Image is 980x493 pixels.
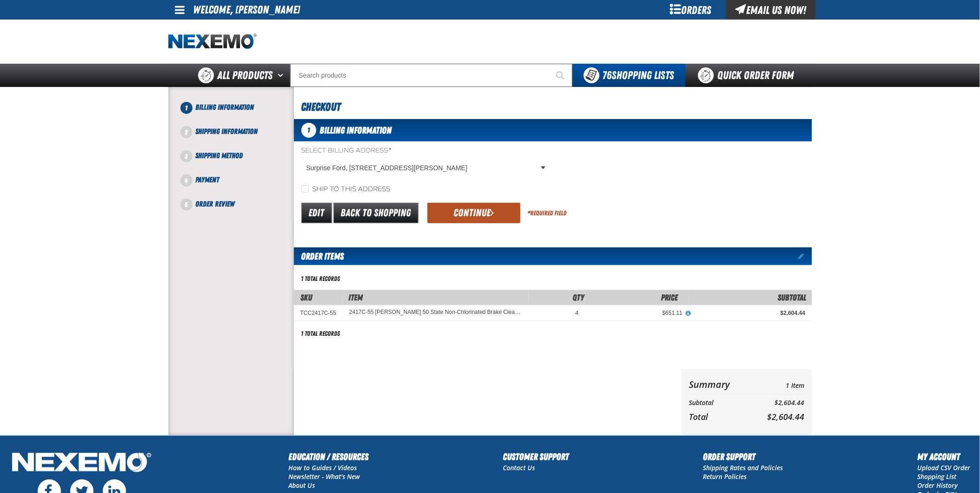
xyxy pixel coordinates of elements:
[575,310,579,316] span: 4
[168,33,257,50] img: Nexemo logo
[294,305,343,320] td: TCC2417C-55
[689,409,750,424] th: Total
[592,309,683,317] div: $651.11
[603,69,674,82] span: Shopping Lists
[503,450,569,464] h2: Customer Support
[749,376,804,393] td: 1 Item
[288,481,315,490] a: About Us
[349,309,522,316] a: 2417C-55 [PERSON_NAME] 50 State Non-Chlorinated Brake Cleaner
[696,309,806,317] div: $2,604.44
[180,126,193,138] span: 2
[301,147,549,155] label: Select Billing Address
[196,103,254,112] span: Billing Information
[307,163,539,173] span: Surprise Ford, [STREET_ADDRESS][PERSON_NAME]
[180,150,193,162] span: 3
[661,293,678,302] span: Price
[196,200,235,208] span: Order Review
[301,329,340,338] div: 1 total records
[187,150,294,174] li: Shipping Method. Step 3 of 5. Not Completed
[196,127,258,136] span: Shipping Information
[301,185,391,194] label: Ship to this address
[703,450,783,464] h2: Order Support
[573,293,584,302] span: Qty
[294,247,344,265] h2: Order Items
[301,123,316,138] span: 1
[686,64,812,87] a: Quick Order Form
[689,376,750,393] th: Summary
[180,199,193,211] span: 5
[275,64,290,87] button: Open All Products pages
[168,33,257,50] a: Home
[799,253,812,260] a: Edit items
[320,125,392,136] span: Billing Information
[290,64,573,87] input: Search
[288,472,360,481] a: Newsletter - What's New
[573,64,686,87] button: You have 76 Shopping Lists. Open to view details
[301,203,332,223] a: Edit
[603,69,612,82] strong: 76
[683,309,695,318] button: View All Prices for 2417C-55 Johnsen's 50 State Non-Chlorinated Brake Cleaner
[918,472,957,481] a: Shopping List
[918,463,971,472] a: Upload CSV Order
[703,463,783,472] a: Shipping Rates and Policies
[288,463,357,472] a: How to Guides / Videos
[301,274,340,283] div: 1 total records
[301,185,309,193] input: Ship to this address
[749,397,804,409] td: $2,604.44
[918,481,958,490] a: Order History
[9,450,154,477] img: Nexemo Logo
[218,67,273,84] span: All Products
[288,450,368,464] h2: Education / Resources
[549,64,573,87] button: Start Searching
[180,102,193,114] span: 1
[187,102,294,126] li: Billing Information. Step 1 of 5. Not Completed
[180,174,193,187] span: 4
[427,203,520,223] button: Continue
[689,397,750,409] th: Subtotal
[187,126,294,150] li: Shipping Information. Step 2 of 5. Not Completed
[348,293,363,302] span: Item
[187,199,294,210] li: Order Review. Step 5 of 5. Not Completed
[767,411,805,422] span: $2,604.44
[703,472,747,481] a: Return Policies
[301,293,313,302] a: SKU
[918,450,971,464] h2: My Account
[180,102,294,210] nav: Checkout steps. Current step is Billing Information. Step 1 of 5
[187,174,294,199] li: Payment. Step 4 of 5. Not Completed
[301,100,341,113] span: Checkout
[196,151,243,160] span: Shipping Method
[196,175,220,184] span: Payment
[503,463,535,472] a: Contact Us
[333,203,419,223] a: Back to Shopping
[528,209,567,218] div: Required Field
[778,293,807,302] span: Subtotal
